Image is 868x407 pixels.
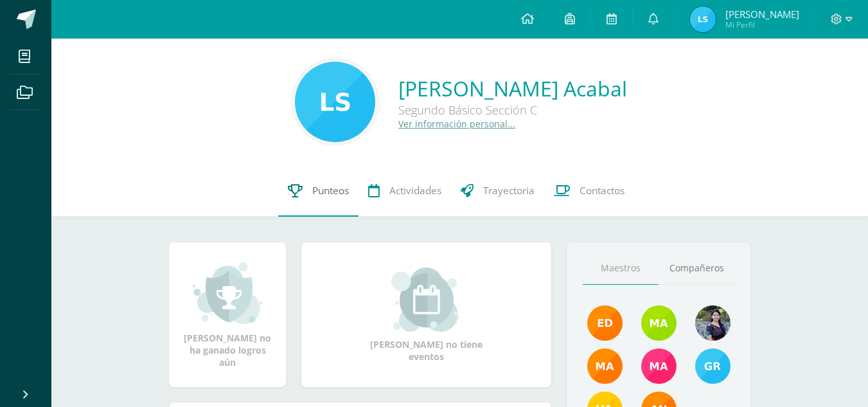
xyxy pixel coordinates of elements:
[587,305,623,341] img: f40e456500941b1b33f0807dd74ea5cf.png
[641,348,677,384] img: 7766054b1332a6085c7723d22614d631.png
[587,348,623,384] img: 560278503d4ca08c21e9c7cd40ba0529.png
[182,261,273,368] div: [PERSON_NAME] no ha ganado logros aún
[690,6,716,32] img: 32fd807e79ce01b321cba1ed0ea5aa82.png
[362,267,491,363] div: [PERSON_NAME] no tiene eventos
[580,184,624,197] span: Contactos
[295,62,375,142] img: 190ef372c85b622d1adafe1d5c4009bb.png
[359,165,451,217] a: Actividades
[398,102,627,118] div: Segundo Básico Sección C
[725,8,799,21] span: [PERSON_NAME]
[391,267,461,332] img: event_small.png
[725,19,799,30] span: Mi Perfil
[451,165,544,217] a: Trayectoria
[641,305,677,341] img: 22c2db1d82643ebbb612248ac4ca281d.png
[398,118,515,130] a: Ver información personal...
[695,305,731,341] img: 9b17679b4520195df407efdfd7b84603.png
[389,184,441,197] span: Actividades
[544,165,634,217] a: Contactos
[659,252,734,285] a: Compañeros
[695,348,731,384] img: b7ce7144501556953be3fc0a459761b8.png
[193,261,263,325] img: achievement_small.png
[278,165,359,217] a: Punteos
[398,75,627,102] a: [PERSON_NAME] Acabal
[312,184,349,197] span: Punteos
[583,252,659,285] a: Maestros
[483,184,535,197] span: Trayectoria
